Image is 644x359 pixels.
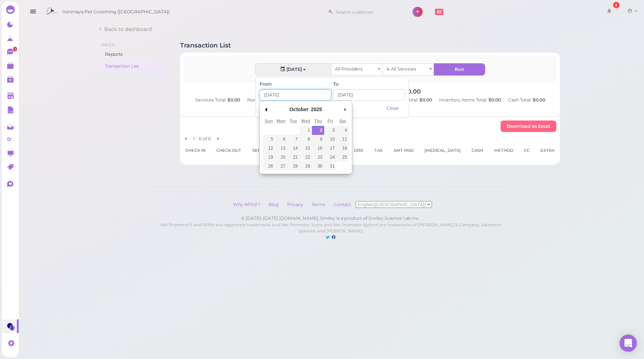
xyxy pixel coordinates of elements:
[101,49,166,59] a: Reports
[312,135,324,144] button: 9
[13,47,17,51] span: 1
[263,153,275,162] button: 19
[339,119,346,124] abbr: Saturday
[369,142,388,159] th: Tax
[308,202,329,207] a: Terms
[336,153,349,162] button: 25
[419,97,432,103] b: $0.00
[324,153,336,162] button: 24
[287,135,299,144] button: 7
[256,64,331,75] button: [DATE]
[314,119,322,124] abbr: Thursday
[301,119,310,124] abbr: Wednesday
[101,42,166,47] li: Sales
[336,135,349,144] button: 11
[386,66,416,72] span: ↳ All Services
[275,153,287,162] button: 20
[101,61,166,71] a: Transaction List
[312,162,324,171] button: 30
[263,162,275,171] button: 26
[229,202,264,207] a: Why NPS®?
[324,126,336,135] button: 3
[505,97,549,103] div: Cash Total:
[259,81,272,87] label: From
[290,119,297,124] abbr: Tuesday
[275,162,287,171] button: 27
[277,119,286,124] abbr: Monday
[299,162,312,171] button: 29
[263,104,270,115] button: Previous Month
[381,103,405,114] div: Close
[488,97,501,103] b: $0.00
[193,136,196,141] span: 1
[287,144,299,153] button: 14
[312,144,324,153] button: 16
[211,142,247,159] th: Check out
[489,142,519,159] th: Method
[324,162,336,171] button: 31
[312,153,324,162] button: 23
[324,135,336,144] button: 10
[312,126,324,135] button: 2
[299,144,312,153] button: 15
[196,136,198,141] span: -
[533,97,545,103] b: $0.00
[275,135,287,144] button: 6
[208,136,211,141] span: 0
[259,89,331,101] input: Use the arrow keys to pick a date
[227,97,240,103] b: $0.00
[287,162,299,171] button: 28
[264,119,273,124] abbr: Sunday
[333,6,403,18] input: Search customer
[419,142,466,159] th: [MEDICAL_DATA]
[192,97,244,103] div: Services Total:
[335,66,363,72] span: All Providers
[336,126,349,135] button: 4
[299,153,312,162] button: 22
[466,142,488,159] th: Cash
[342,104,349,115] button: Next Month
[519,142,535,159] th: CC
[153,215,509,222] div: © [DATE]–[DATE] [DOMAIN_NAME], Smiley is a product of Smiley Science Lab Inc.
[263,144,275,153] button: 12
[203,136,207,141] span: of
[299,135,312,144] button: 8
[199,136,203,141] span: 0
[328,119,333,124] abbr: Friday
[62,2,170,22] span: Ironmaya Pet Grooming ([GEOGRAPHIC_DATA])
[180,42,231,49] h1: Transaction List
[501,121,556,132] button: Download as Excel
[436,97,505,103] div: Inventory Items Total:
[284,202,307,207] a: Privacy
[299,126,312,135] button: 1
[620,335,637,352] div: Open Intercom Messenger
[244,97,328,103] div: None-Balance Services Total:
[275,144,287,153] button: 13
[180,142,211,159] th: Check in
[434,64,485,75] button: Run
[265,202,282,207] a: Blog
[247,142,278,159] th: Services
[535,142,560,159] th: Extra
[180,88,560,95] h4: Money Earned(include tips): $0.00
[2,45,19,59] a: 1
[336,144,349,153] button: 18
[288,104,310,115] div: October
[98,26,152,33] a: Back to dashboard
[263,135,275,144] button: 5
[310,104,323,115] div: 2025
[160,222,501,234] small: Net Promoter® and NPS® are registered trademarks and Net Promoter Score and Net Promoter System a...
[324,144,336,153] button: 17
[388,142,419,159] th: Amt Paid
[349,142,369,159] th: Disc
[613,2,620,8] div: 2
[333,81,339,87] label: To
[330,202,356,207] a: Contact
[287,153,299,162] button: 21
